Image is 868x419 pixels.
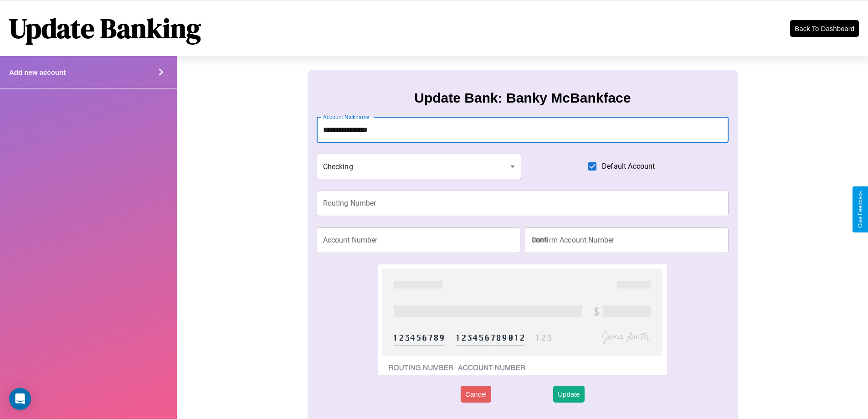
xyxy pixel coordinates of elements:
button: Update [553,386,584,403]
h3: Update Bank: Banky McBankface [414,90,631,106]
h4: Add new account [9,68,66,76]
span: Default Account [602,161,655,172]
button: Cancel [461,386,491,403]
img: check [378,264,667,375]
button: Back To Dashboard [790,20,859,37]
label: Account Nickname [323,113,370,121]
div: Checking [317,154,522,179]
div: Open Intercom Messenger [9,388,31,410]
h1: Update Banking [9,10,201,47]
div: Give Feedback [857,191,863,228]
